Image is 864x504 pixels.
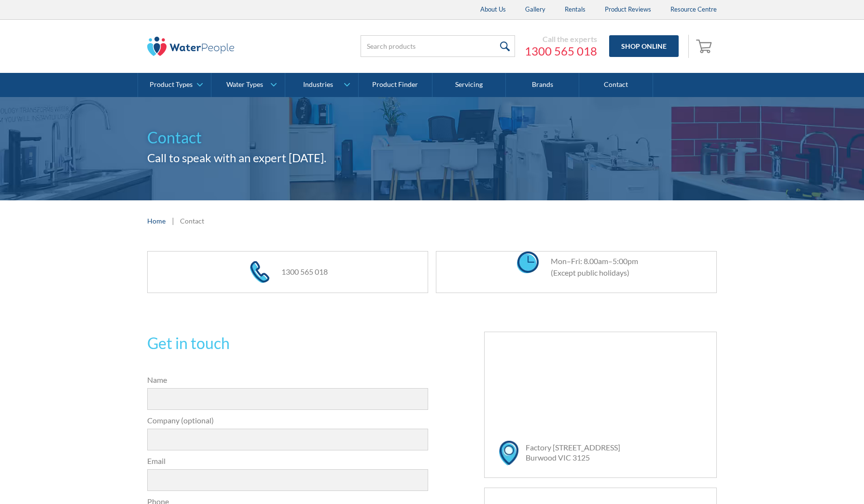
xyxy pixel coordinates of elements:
iframe: podium webchat widget bubble [767,456,864,504]
a: Brands [506,73,579,97]
h2: Call to speak with an expert [DATE]. [147,149,717,167]
div: Contact [180,216,204,226]
img: phone icon [250,261,269,283]
a: Contact [579,73,653,97]
a: Shop Online [609,35,679,57]
div: Industries [303,81,333,89]
a: Factory [STREET_ADDRESS]Burwood VIC 3125 [526,443,620,462]
a: Product Types [138,73,211,97]
img: shopping cart [696,38,714,54]
input: Search products [361,35,515,57]
a: Open cart [694,35,717,58]
img: clock icon [517,252,539,273]
img: map marker icon [499,441,518,465]
a: Water Types [211,73,284,97]
div: | [170,215,175,226]
a: Home [147,216,166,226]
a: Servicing [432,73,506,97]
img: The Water People [147,37,234,56]
div: Water Types [226,81,263,89]
a: Industries [285,73,358,97]
label: Name [147,374,428,386]
div: Call the experts [525,34,597,44]
label: Email [147,455,428,467]
a: Product Finder [359,73,432,97]
label: Company (optional) [147,415,428,426]
div: Mon–Fri: 8.00am–5:00pm (Except public holidays) [541,255,638,279]
div: Product Types [150,81,193,89]
h2: Get in touch [147,332,428,355]
a: 1300 565 018 [525,44,597,58]
h1: Contact [147,126,717,149]
a: 1300 565 018 [281,267,328,276]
